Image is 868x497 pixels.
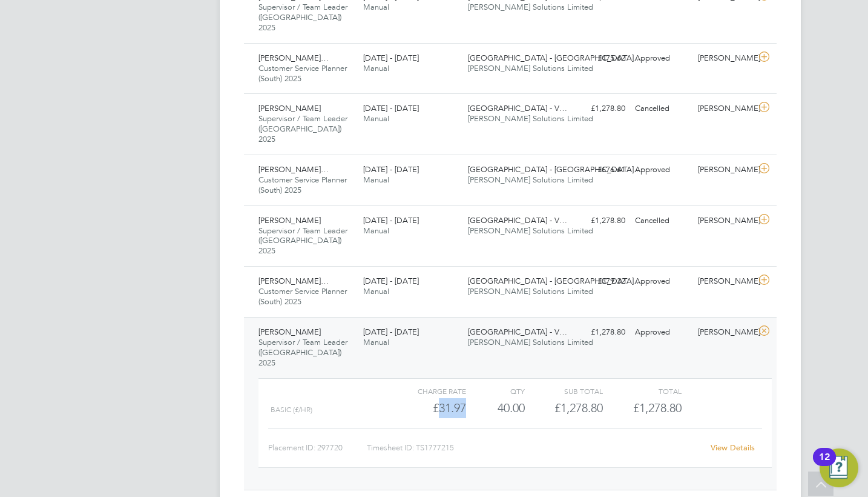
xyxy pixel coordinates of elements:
div: Timesheet ID: TS1777215 [367,438,703,458]
div: [PERSON_NAME] [693,211,756,231]
span: [PERSON_NAME] Solutions Limited [468,286,593,296]
div: 12 [819,457,830,473]
span: [PERSON_NAME] [258,215,321,225]
span: [PERSON_NAME] Solutions Limited [468,2,593,12]
div: £379.32 [567,272,630,292]
span: Manual [363,286,389,296]
span: Customer Service Planner (South) 2025 [258,175,347,195]
span: Supervisor / Team Leader ([GEOGRAPHIC_DATA]) 2025 [258,337,347,368]
span: [GEOGRAPHIC_DATA] - [GEOGRAPHIC_DATA]… [468,53,642,63]
div: Charge rate [388,384,466,398]
span: [PERSON_NAME] [258,327,321,337]
div: Approved [630,160,693,180]
span: Basic (£/HR) [271,405,312,414]
span: [DATE] - [DATE] [363,103,419,113]
span: [DATE] - [DATE] [363,276,419,286]
div: Placement ID: 297720 [268,438,367,458]
span: Manual [363,175,389,185]
span: [PERSON_NAME] Solutions Limited [468,175,593,185]
div: [PERSON_NAME] [693,99,756,119]
span: [GEOGRAPHIC_DATA] - [GEOGRAPHIC_DATA]… [468,276,642,286]
span: Customer Service Planner (South) 2025 [258,63,347,84]
span: [PERSON_NAME] [258,103,321,113]
div: £676.61 [567,160,630,180]
a: View Details [711,442,755,453]
span: [PERSON_NAME] Solutions Limited [468,225,593,236]
div: Sub Total [525,384,603,398]
span: Customer Service Planner (South) 2025 [258,286,347,307]
span: Manual [363,225,389,236]
div: Cancelled [630,99,693,119]
div: [PERSON_NAME] [693,272,756,292]
span: [DATE] - [DATE] [363,327,419,337]
span: Manual [363,113,389,124]
div: Total [603,384,681,398]
span: [DATE] - [DATE] [363,53,419,63]
div: £1,278.80 [567,211,630,231]
div: 40.00 [466,398,525,418]
div: [PERSON_NAME] [693,322,756,342]
span: [DATE] - [DATE] [363,215,419,225]
div: Cancelled [630,211,693,231]
span: Manual [363,337,389,347]
span: [PERSON_NAME] Solutions Limited [468,113,593,124]
span: [GEOGRAPHIC_DATA] - [GEOGRAPHIC_DATA]… [468,164,642,175]
div: £475.62 [567,48,630,68]
div: £1,278.80 [567,99,630,119]
button: Open Resource Center, 12 new notifications [820,449,858,487]
div: [PERSON_NAME] [693,160,756,180]
span: [PERSON_NAME] Solutions Limited [468,63,593,73]
span: [PERSON_NAME]… [258,164,329,175]
div: £1,278.80 [525,398,603,418]
span: Manual [363,63,389,73]
span: Supervisor / Team Leader ([GEOGRAPHIC_DATA]) 2025 [258,225,347,256]
span: Supervisor / Team Leader ([GEOGRAPHIC_DATA]) 2025 [258,2,347,33]
span: [GEOGRAPHIC_DATA] - V… [468,103,567,113]
div: £1,278.80 [567,322,630,342]
div: Approved [630,272,693,292]
span: [PERSON_NAME]… [258,276,329,286]
div: Approved [630,48,693,68]
div: £31.97 [388,398,466,418]
span: [GEOGRAPHIC_DATA] - V… [468,327,567,337]
span: [PERSON_NAME] Solutions Limited [468,337,593,347]
div: QTY [466,384,525,398]
span: Supervisor / Team Leader ([GEOGRAPHIC_DATA]) 2025 [258,113,347,144]
span: [DATE] - [DATE] [363,164,419,175]
div: [PERSON_NAME] [693,48,756,68]
span: [PERSON_NAME]… [258,53,329,63]
div: Approved [630,322,693,342]
span: [GEOGRAPHIC_DATA] - V… [468,215,567,225]
span: Manual [363,2,389,12]
span: £1,278.80 [633,401,682,415]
